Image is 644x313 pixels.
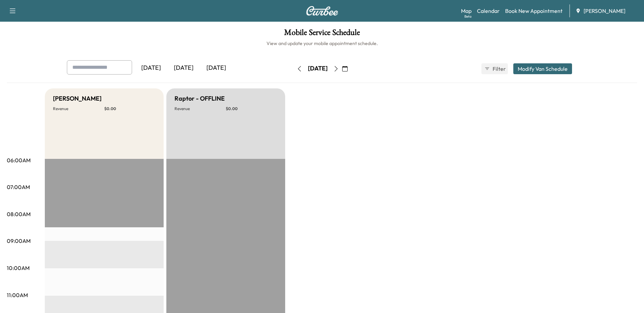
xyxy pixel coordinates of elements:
[306,6,338,16] img: Curbee Logo
[104,106,155,111] p: $ 0.00
[505,7,563,15] a: Book New Appointment
[174,94,225,103] h5: Raptor - OFFLINE
[7,28,637,40] h1: Mobile Service Schedule
[7,156,31,164] p: 06:00AM
[53,106,104,111] p: Revenue
[53,94,102,103] h5: [PERSON_NAME]
[7,183,30,191] p: 07:00AM
[464,14,472,19] div: Beta
[7,210,31,218] p: 08:00AM
[135,60,167,76] div: [DATE]
[493,65,505,73] span: Filter
[477,7,500,15] a: Calendar
[174,106,226,111] p: Revenue
[7,264,30,272] p: 10:00AM
[7,40,637,47] h6: View and update your mobile appointment schedule.
[226,106,277,111] p: $ 0.00
[7,291,28,299] p: 11:00AM
[513,63,572,74] button: Modify Van Schedule
[461,7,472,15] a: MapBeta
[200,60,233,76] div: [DATE]
[481,63,508,74] button: Filter
[308,64,328,73] div: [DATE]
[584,7,625,15] span: [PERSON_NAME]
[7,237,31,245] p: 09:00AM
[167,60,200,76] div: [DATE]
